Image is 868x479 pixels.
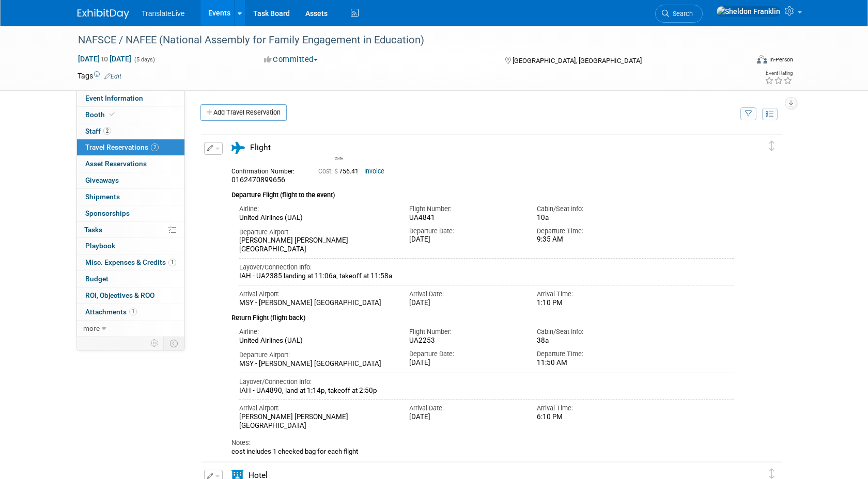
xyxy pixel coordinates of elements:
[409,404,521,413] div: Arrival Date:
[77,123,184,139] a: Staff2
[231,175,285,184] span: 0162470899656
[83,324,100,332] span: more
[77,254,184,270] a: Misc. Expenses & Credits1
[409,349,521,359] div: Departure Date:
[231,165,303,175] div: Confirmation Number:
[239,377,734,387] div: Layover/Connection Info:
[77,156,184,172] a: Asset Reservations
[239,404,394,413] div: Arrival Airport:
[231,142,245,154] i: Flight
[687,54,793,69] div: Event Format
[655,5,703,23] a: Search
[537,404,649,413] div: Arrival Time:
[77,139,184,155] a: Travel Reservations2
[110,111,115,117] i: Booth reservation complete
[537,359,649,368] div: 11:50 AM
[85,275,109,283] span: Budget
[239,299,394,308] div: MSY - [PERSON_NAME] [GEOGRAPHIC_DATA]
[537,204,649,214] div: Cabin/Seat Info:
[537,227,649,236] div: Departure Time:
[332,140,347,155] img: Colte Swift
[239,350,394,360] div: Departure Airport:
[537,349,649,359] div: Departure Time:
[77,205,184,221] a: Sponsorships
[239,290,394,299] div: Arrival Airport:
[409,337,521,345] div: UA2253
[146,337,164,350] td: Personalize Event Tab Strip
[231,438,734,448] div: Notes:
[77,90,184,106] a: Event Information
[409,327,521,337] div: Flight Number:
[239,204,394,214] div: Airline:
[239,214,394,222] div: United Airlines (UAL)
[239,413,394,430] div: [PERSON_NAME] [PERSON_NAME][GEOGRAPHIC_DATA]
[409,413,521,422] div: [DATE]
[364,168,384,175] a: Invoice
[409,204,521,214] div: Flight Number:
[85,110,117,119] span: Booth
[239,263,734,272] div: Layover/Connection Info:
[77,222,184,238] a: Tasks
[409,290,521,299] div: Arrival Date:
[78,9,129,19] img: ExhibitDay
[250,143,271,152] span: Flight
[332,155,345,161] div: Colte Swift
[409,235,521,244] div: [DATE]
[231,448,734,456] div: cost includes 1 checked bag for each flight
[769,469,774,479] i: Click and drag to move item
[100,55,110,63] span: to
[77,304,184,320] a: Attachments1
[151,143,159,151] span: 2
[168,259,176,266] span: 1
[537,337,649,345] div: 38a
[669,10,693,18] span: Search
[239,387,734,395] div: IAH - UA4890, land at 1:14p, takeoff at 2:50p
[318,168,363,175] span: 756.41
[77,172,184,188] a: Giveaways
[330,140,348,161] div: Colte Swift
[239,327,394,337] div: Airline:
[757,55,767,63] img: Format-Inperson.png
[85,209,130,217] span: Sponsorships
[537,413,649,422] div: 6:10 PM
[409,214,521,222] div: UA4841
[239,236,394,254] div: [PERSON_NAME] [PERSON_NAME][GEOGRAPHIC_DATA]
[85,291,154,299] span: ROI, Objectives & ROO
[769,141,774,151] i: Click and drag to move item
[318,168,339,175] span: Cost: $
[78,71,121,81] td: Tags
[537,327,649,337] div: Cabin/Seat Info:
[409,299,521,308] div: [DATE]
[129,308,137,315] span: 1
[85,143,159,151] span: Travel Reservations
[260,54,322,65] button: Committed
[537,235,649,244] div: 9:35 AM
[513,57,642,65] span: [GEOGRAPHIC_DATA], [GEOGRAPHIC_DATA]
[77,321,184,337] a: more
[142,9,185,18] span: TranslateLive
[239,272,734,281] div: IAH - UA2385 landing at 11:06a, takeoff at 11:58a
[537,290,649,299] div: Arrival Time:
[103,127,111,135] span: 2
[85,308,137,316] span: Attachments
[200,104,287,121] a: Add Travel Reservation
[409,227,521,236] div: Departure Date:
[85,176,119,184] span: Giveaways
[85,258,176,266] span: Misc. Expenses & Credits
[164,337,185,350] td: Toggle Event Tabs
[74,31,732,50] div: NAFSCE / NAFEE (National Assembly for Family Engagement in Education)
[133,56,155,63] span: (5 days)
[537,214,649,222] div: 10a
[78,54,132,63] span: [DATE] [DATE]
[77,107,184,123] a: Booth
[769,56,793,63] div: In-Person
[85,94,143,102] span: Event Information
[537,299,649,308] div: 1:10 PM
[716,6,781,17] img: Sheldon Franklin
[104,73,121,80] a: Edit
[77,288,184,304] a: ROI, Objectives & ROO
[85,242,115,250] span: Playbook
[745,111,752,118] i: Filter by Traveler
[84,226,102,234] span: Tasks
[77,238,184,254] a: Playbook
